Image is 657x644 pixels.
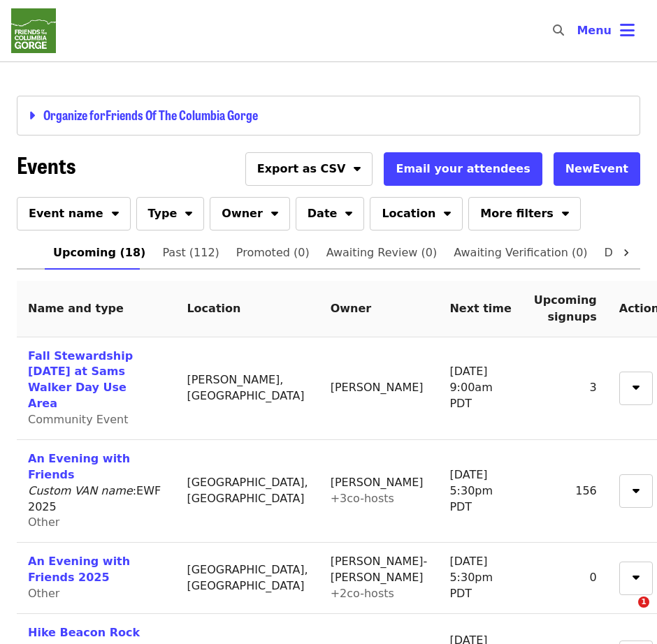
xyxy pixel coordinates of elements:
span: Location [382,205,435,222]
th: Location [175,281,319,337]
div: [PERSON_NAME], [GEOGRAPHIC_DATA] [187,372,308,404]
span: Menu [577,24,612,37]
span: Type [148,205,178,222]
a: Awaiting Review (0) [318,236,446,270]
div: + 2 co-host s [331,586,428,602]
i: sort-down icon [112,205,119,218]
a: An Evening with Friends [28,452,130,481]
span: Organize for Friends Of The Columbia Gorge [29,105,258,124]
td: : EWF 2025 [17,440,175,543]
th: Next time [438,281,522,337]
i: Custom VAN name [28,484,133,497]
span: Date [308,205,338,222]
button: Owner [210,197,290,230]
span: Other [28,515,59,529]
th: Owner [319,281,439,337]
span: Export as CSV [257,161,346,177]
span: Awaiting Verification (0) [454,243,587,263]
a: An Evening with Friends 2025 [28,555,130,584]
div: 0 [534,570,597,586]
td: [DATE] 5:30pm PDT [438,543,522,614]
div: 3 [534,380,597,396]
i: caret-right icon [29,108,35,124]
input: Search [572,14,584,47]
span: Upcoming (18) [53,243,145,263]
span: More filters [480,205,553,222]
i: sort-down icon [562,205,569,218]
a: Past (112) [154,236,227,270]
button: Date [296,197,365,230]
a: Awaiting Verification (0) [445,236,595,270]
span: Events [17,148,75,181]
iframe: Intercom live chat [609,597,643,630]
a: Promoted (0) [228,236,318,270]
span: Awaiting Review (0) [326,243,438,263]
button: Email your attendees [384,152,542,186]
div: [GEOGRAPHIC_DATA], [GEOGRAPHIC_DATA] [187,475,308,507]
td: [PERSON_NAME] [319,440,439,543]
i: sort-down icon [633,482,640,495]
span: Upcoming signups [534,293,597,323]
i: sort-down icon [185,205,192,218]
td: [PERSON_NAME]-[PERSON_NAME] [319,543,439,614]
button: Event name [17,197,131,230]
i: bars icon [620,20,635,41]
img: Friends Of The Columbia Gorge - Home [11,8,56,53]
button: More filters [468,197,580,230]
button: Export as CSV [245,152,373,186]
i: sort-down icon [633,569,640,582]
button: Toggle account menu [565,14,646,47]
span: Other [28,587,59,600]
i: sort-down icon [271,205,278,218]
span: Owner [222,205,263,222]
td: [DATE] 5:30pm PDT [438,440,522,543]
i: sort-down icon [633,379,640,392]
span: 1 [638,597,649,608]
td: [DATE] 9:00am PDT [438,337,522,440]
button: Type [136,197,205,230]
span: Past (112) [162,243,219,263]
button: NewEvent [554,152,640,186]
i: sort-down icon [345,205,352,218]
a: Fall Stewardship [DATE] at Sams Walker Day Use Area [28,349,133,411]
span: Community Event [28,413,129,426]
div: + 3 co-host s [331,491,428,507]
td: [PERSON_NAME] [319,337,439,440]
i: search icon [553,24,564,37]
button: Location [370,197,463,230]
th: Name and type [17,281,175,337]
div: [GEOGRAPHIC_DATA], [GEOGRAPHIC_DATA] [187,562,308,594]
i: sort-down icon [354,160,361,173]
a: Upcoming (18) [45,236,154,270]
span: Event name [29,205,103,222]
span: Promoted (0) [236,243,310,263]
i: sort-down icon [444,205,451,218]
div: 156 [534,483,597,499]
